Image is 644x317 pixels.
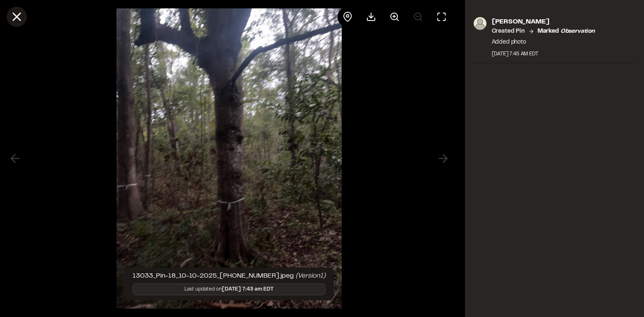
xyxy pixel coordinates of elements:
[384,7,405,27] button: Zoom in
[492,38,595,47] p: Added photo
[338,7,358,27] div: View pin on map
[492,50,595,58] div: [DATE] 7:45 AM EDT
[538,27,595,36] p: Marked
[561,29,595,34] em: observation
[431,7,452,27] button: Toggle Fullscreen
[492,17,595,27] p: [PERSON_NAME]
[473,17,487,30] img: photo
[7,7,27,27] button: Close modal
[492,27,525,36] p: Created Pin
